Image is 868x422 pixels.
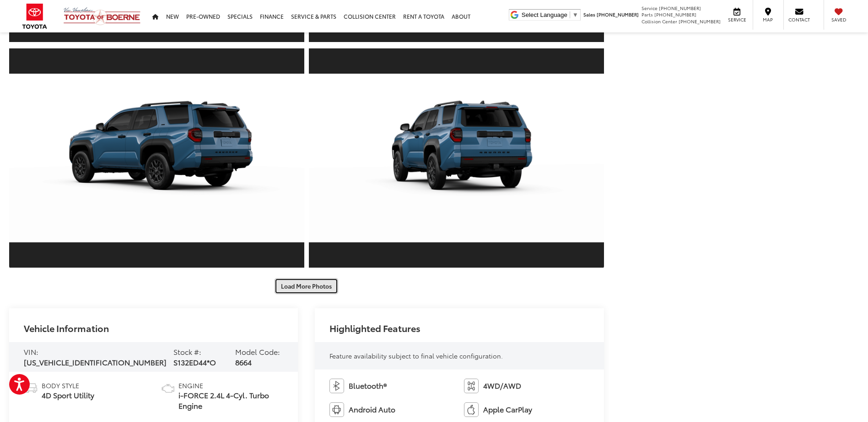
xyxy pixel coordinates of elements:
[24,346,38,357] span: VIN:
[329,351,503,360] span: Feature availability subject to final vehicle configuration.
[570,11,570,18] span: ​
[24,323,109,333] h2: Vehicle Information
[522,11,578,18] a: Select Language​
[42,390,94,401] span: 4D Sport Utility
[464,402,479,417] img: Apple CarPlay
[727,16,747,23] span: Service
[63,7,141,26] img: Vic Vaughan Toyota of Boerne
[572,11,578,18] span: ▼
[349,404,395,415] span: Android Auto
[597,11,639,18] span: [PHONE_NUMBER]
[329,379,344,393] img: Bluetooth®
[329,402,344,417] img: Android Auto
[642,5,658,11] span: Service
[6,74,307,242] img: 2025 Toyota 4Runner SR5
[9,47,304,269] a: Expand Photo 6
[178,390,284,411] span: i-FORCE 2.4L 4-Cyl. Turbo Engine
[642,18,677,25] span: Collision Center
[483,404,532,415] span: Apple CarPlay
[829,16,849,23] span: Saved
[235,346,280,357] span: Model Code:
[42,381,94,390] span: Body Style
[275,278,338,294] button: Load More Photos
[235,357,252,367] span: 8664
[522,11,567,18] span: Select Language
[349,380,387,391] span: Bluetooth®
[758,16,778,23] span: Map
[659,5,701,11] span: [PHONE_NUMBER]
[464,379,479,393] img: 4WD/AWD
[583,11,595,18] span: Sales
[24,357,167,367] span: [US_VEHICLE_IDENTIFICATION_NUMBER]
[788,16,810,23] span: Contact
[654,11,696,18] span: [PHONE_NUMBER]
[173,357,216,367] span: S132ED44*O
[642,11,653,18] span: Parts
[309,47,604,269] a: Expand Photo 7
[173,346,201,357] span: Stock #:
[329,323,421,333] h2: Highlighted Features
[178,381,284,390] span: Engine
[679,18,721,25] span: [PHONE_NUMBER]
[306,74,607,242] img: 2025 Toyota 4Runner SR5
[483,380,521,391] span: 4WD/AWD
